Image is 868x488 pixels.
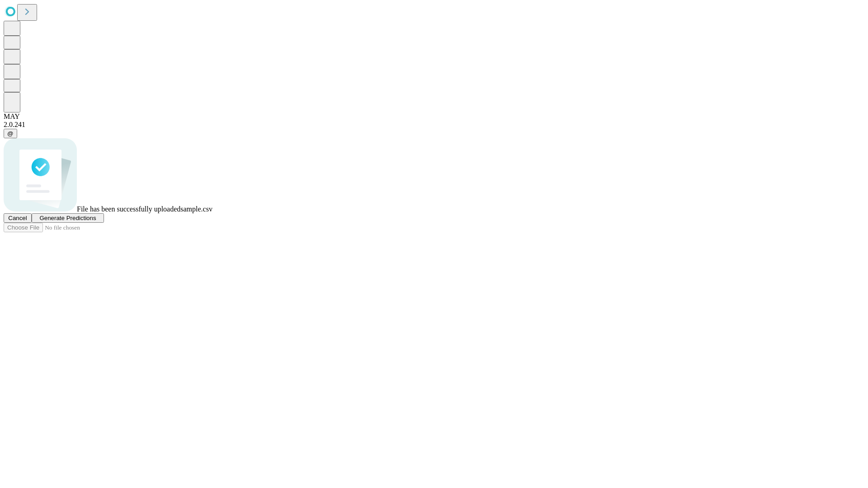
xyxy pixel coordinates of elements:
span: sample.csv [180,205,212,213]
button: Cancel [4,213,32,223]
span: Generate Predictions [39,215,96,221]
span: File has been successfully uploaded [77,205,180,213]
button: @ [4,129,17,138]
button: Generate Predictions [32,213,104,223]
span: Cancel [8,215,27,221]
span: @ [7,130,14,137]
div: 2.0.241 [4,121,864,129]
div: MAY [4,113,864,121]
